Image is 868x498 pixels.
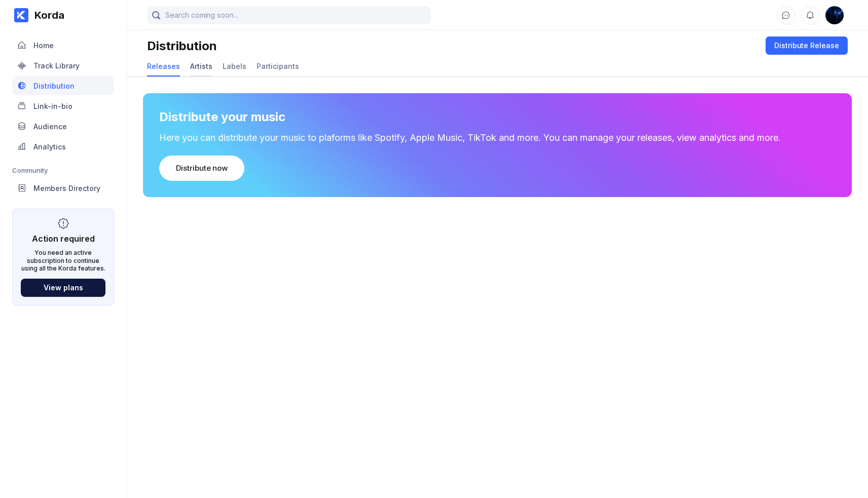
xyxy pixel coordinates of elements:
[21,279,105,297] button: View plans
[44,283,83,292] div: View plans
[33,41,54,50] div: Home
[33,102,73,110] div: Link-in-bio
[766,36,848,55] button: Distribute Release
[12,35,114,56] a: Home
[159,109,285,124] div: Distribute your music
[159,156,244,181] button: Distribute now
[159,132,836,143] div: Here you can distribute your music to plaforms like Spotify, Apple Music, TikTok and more. You ca...
[12,178,114,199] a: Members Directory
[21,249,105,273] div: You need an active subscription to continue using all the Korda features.
[33,61,80,70] div: Track Library
[223,62,246,70] div: Labels
[28,9,64,21] div: Korda
[190,57,212,76] a: Artists
[774,41,839,51] div: Distribute Release
[257,62,299,70] div: Participants
[33,82,75,90] div: Distribution
[147,39,217,53] div: Distribution
[32,234,95,244] div: Action required
[12,166,114,174] div: Community
[223,57,246,76] a: Labels
[12,76,114,96] a: Distribution
[147,6,431,24] input: Search coming soon...
[12,96,114,117] a: Link-in-bio
[12,56,114,76] a: Track Library
[33,184,100,193] div: Members Directory
[147,62,180,70] div: Releases
[33,142,66,151] div: Analytics
[147,57,180,76] a: Releases
[12,117,114,137] a: Audience
[12,137,114,157] a: Analytics
[825,6,844,24] img: 160x160
[33,122,67,131] div: Audience
[257,57,299,76] a: Participants
[190,62,212,70] div: Artists
[176,163,228,173] div: Distribute now
[825,6,844,24] div: Robert Mang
